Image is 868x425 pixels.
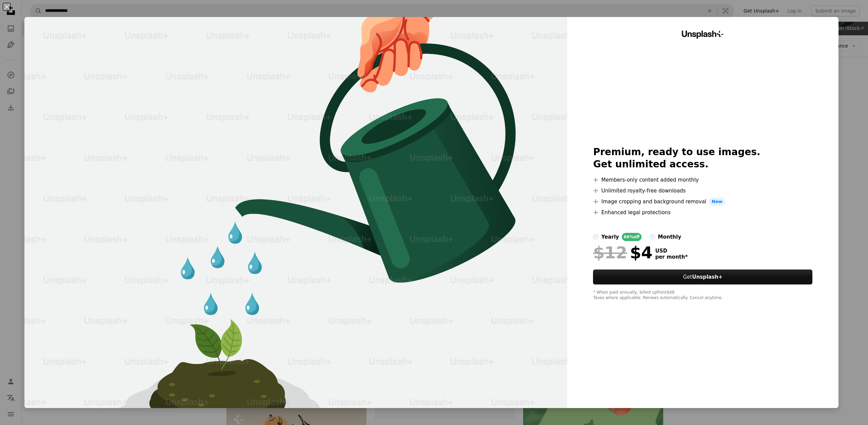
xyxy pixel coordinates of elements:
[601,233,619,241] div: yearly
[593,290,812,301] div: * When paid annually, billed upfront $48 Taxes where applicable. Renews automatically. Cancel any...
[593,146,812,170] h2: Premium, ready to use images. Get unlimited access.
[622,233,642,241] div: 66% off
[593,244,627,261] span: $12
[655,254,688,260] span: per month *
[709,198,725,206] span: New
[593,244,652,261] div: $4
[593,234,598,240] input: yearly66%off
[658,233,681,241] div: monthly
[593,208,812,217] li: Enhanced legal protections
[593,176,812,184] li: Members-only content added monthly
[593,198,812,206] li: Image cropping and background removal
[593,187,812,195] li: Unlimited royalty-free downloads
[692,274,723,280] strong: Unsplash+
[593,270,812,284] button: GetUnsplash+
[655,248,688,254] span: USD
[650,234,655,240] input: monthly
